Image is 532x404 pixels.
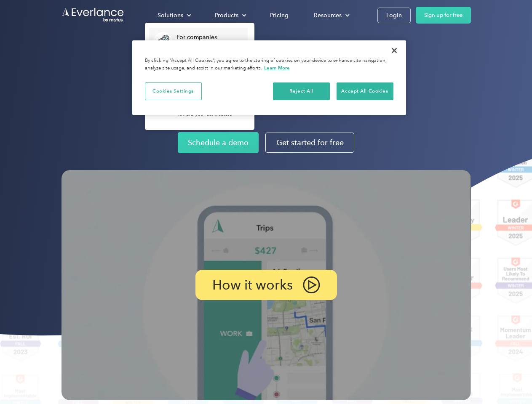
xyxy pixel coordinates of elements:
[132,40,406,115] div: Cookie banner
[377,8,411,23] a: Login
[265,133,354,153] a: Get started for free
[305,8,356,23] div: Resources
[386,10,402,21] div: Login
[62,50,104,68] input: Submit
[149,8,198,23] div: Solutions
[145,82,202,100] button: Cookies Settings
[273,82,330,100] button: Reject All
[212,280,293,290] p: How it works
[416,7,471,24] a: Sign up for free
[145,23,254,130] nav: Solutions
[206,8,253,23] div: Products
[314,10,342,21] div: Resources
[61,7,125,23] a: Go to homepage
[215,10,238,21] div: Products
[149,28,248,55] a: For companiesEasy vehicle reimbursements
[132,40,406,115] div: Privacy
[262,8,297,23] a: Pricing
[264,65,290,71] a: More information about your privacy, opens in a new tab
[145,57,393,72] div: By clicking “Accept All Cookies”, you agree to the storing of cookies on your device to enhance s...
[178,132,259,153] a: Schedule a demo
[176,33,243,42] div: For companies
[158,10,183,21] div: Solutions
[337,82,393,100] button: Accept All Cookies
[270,10,289,21] div: Pricing
[385,41,404,60] button: Close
